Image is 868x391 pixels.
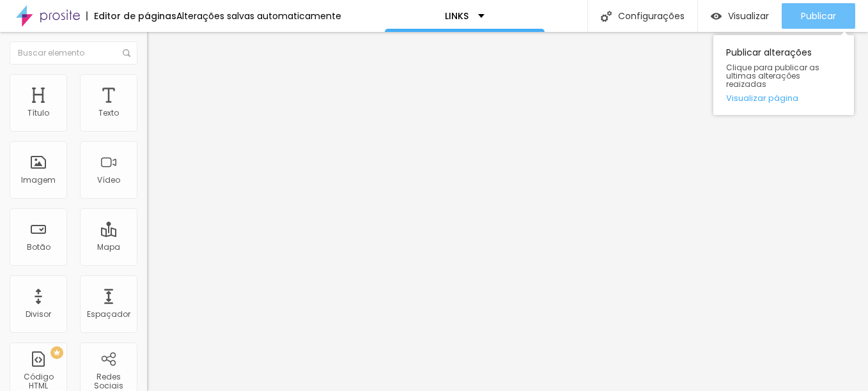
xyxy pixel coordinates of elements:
span: Clique para publicar as ultimas alterações reaizadas [726,63,841,89]
div: Divisor [26,310,51,319]
div: Código HTML [13,372,63,391]
div: Editor de páginas [86,11,176,20]
div: Espaçador [87,310,130,319]
div: Mapa [97,243,120,252]
div: Botão [27,243,50,252]
div: Texto [98,109,119,118]
img: Icone [601,11,612,22]
p: LINKS [445,11,469,20]
div: Título [27,109,49,118]
div: Alterações salvas automaticamente [176,11,341,20]
span: Visualizar [728,11,769,21]
div: Redes Sociais [83,372,134,391]
div: Vídeo [97,176,120,185]
div: Publicar alterações [713,35,854,115]
a: Visualizar página [726,94,841,102]
img: view-1.svg [711,11,722,22]
iframe: Editor [147,32,868,391]
button: Publicar [782,3,855,29]
span: Publicar [801,11,836,21]
img: Icone [123,49,130,57]
input: Buscar elemento [10,42,137,65]
div: Imagem [21,176,56,185]
button: Visualizar [698,3,782,29]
